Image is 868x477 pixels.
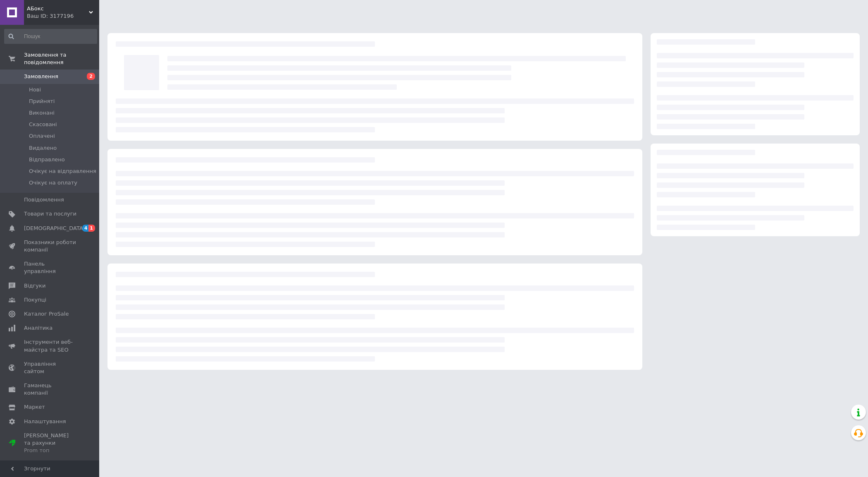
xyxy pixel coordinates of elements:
span: Управління сайтом [24,360,76,375]
span: Аналітика [24,324,52,332]
span: Каталог ProSale [24,310,69,318]
span: [PERSON_NAME] та рахунки [24,432,76,455]
span: Очікує на оплату [29,179,77,187]
span: Замовлення [24,73,58,80]
span: Маркет [24,403,45,411]
span: Відправлено [29,156,65,163]
span: Покупці [24,296,46,304]
input: Пошук [4,29,97,44]
span: Нові [29,86,41,93]
span: Повідомлення [24,196,64,204]
div: Ваш ID: 3177196 [27,12,99,20]
span: 1 [88,225,95,232]
span: Товари та послуги [24,210,76,218]
span: Гаманець компанії [24,382,76,397]
span: Очікує на відправлення [29,168,96,175]
span: АБокс [27,5,89,12]
span: Відгуки [24,282,45,290]
span: 2 [87,73,95,80]
span: Видалено [29,144,57,152]
span: Замовлення та повідомлення [24,51,99,66]
span: Показники роботи компанії [24,239,76,254]
span: Прийняті [29,98,55,105]
span: Виконані [29,109,55,117]
span: Інструменти веб-майстра та SEO [24,338,76,353]
span: Панель управління [24,260,76,275]
span: [DEMOGRAPHIC_DATA] [24,225,85,232]
span: Скасовані [29,121,57,128]
div: Prom топ [24,447,76,454]
span: 4 [82,225,89,232]
span: Оплачені [29,132,55,140]
span: Налаштування [24,418,66,425]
